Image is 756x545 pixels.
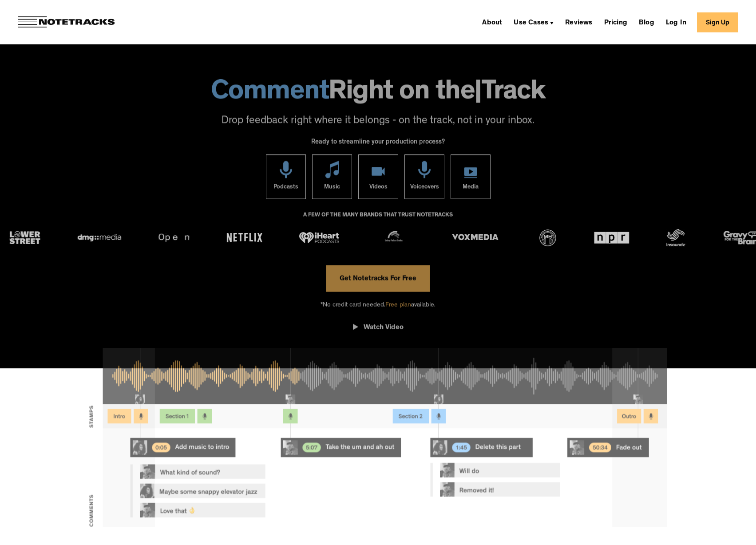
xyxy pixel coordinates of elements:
[410,178,439,198] div: Voiceovers
[697,12,738,32] a: Sign Up
[326,265,430,292] a: Get Notetracks For Free
[266,154,306,199] a: Podcasts
[662,15,690,29] a: Log In
[601,15,631,29] a: Pricing
[385,302,411,308] span: Free plan
[463,178,479,198] div: Media
[475,79,482,107] span: |
[451,154,491,199] a: Media
[303,208,453,232] div: A FEW OF THE MANY BRANDS THAT TRUST NOTETRACKS
[369,178,387,198] div: Videos
[9,114,747,129] p: Drop feedback right where it belongs - on the track, not in your inbox.
[311,134,445,155] div: Ready to streamline your production process?
[324,178,340,198] div: Music
[358,154,398,199] a: Videos
[510,15,557,29] div: Use Cases
[514,20,548,27] div: Use Cases
[635,15,658,29] a: Blog
[312,154,352,199] a: Music
[353,317,404,342] a: open lightbox
[211,79,329,107] span: Comment
[404,154,444,199] a: Voiceovers
[9,79,747,107] h1: Right on the Track
[364,324,404,332] div: Watch Video
[273,178,298,198] div: Podcasts
[479,15,506,29] a: About
[562,15,596,29] a: Reviews
[321,292,435,317] div: *No credit card needed. available.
